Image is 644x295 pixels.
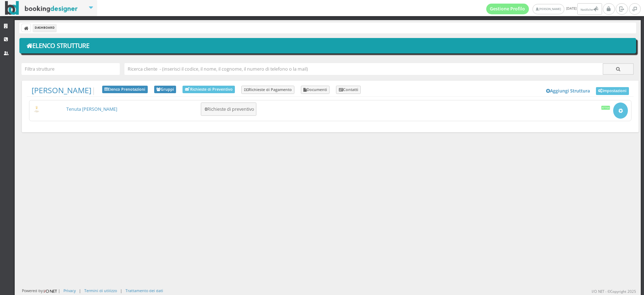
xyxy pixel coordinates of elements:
[203,106,254,112] h5: Richieste di preventivo
[124,63,603,75] input: Ricerca cliente - (inserisci il codice, il nome, il cognome, il numero di telefono o la mail)
[79,288,81,293] div: |
[486,4,529,14] a: Gestione Profilo
[241,86,294,94] a: Richieste di Pagamento
[543,86,594,96] a: Aggiungi Struttura
[43,288,58,294] img: ionet_small_logo.png
[22,288,60,294] div: Powered by |
[66,106,117,112] a: Tenuta [PERSON_NAME]
[33,24,56,32] li: Dashboard
[32,85,91,95] a: [PERSON_NAME]
[24,40,631,52] h1: Elenco Strutture
[5,1,78,15] img: BookingDesigner.com
[63,288,76,293] a: Privacy
[183,86,235,93] a: Richieste di Preventivo
[205,106,207,112] b: 0
[336,86,361,94] a: Contatti
[84,288,117,293] a: Termini di utilizzo
[601,106,610,109] div: Attiva
[32,86,96,95] span: |
[301,86,330,94] a: Documenti
[154,86,176,94] a: Gruppi
[577,3,602,15] button: Notifiche
[596,87,629,95] a: Impostazioni
[126,288,163,293] a: Trattamento dei dati
[33,106,41,112] img: c17ce5f8a98d11e9805da647fc135771_max100.png
[486,3,603,15] span: [DATE]
[120,288,122,293] div: |
[22,63,120,75] input: Filtra strutture
[532,4,564,14] a: [PERSON_NAME]
[201,103,256,116] button: 0Richieste di preventivo
[102,86,148,94] a: Elenco Prenotazioni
